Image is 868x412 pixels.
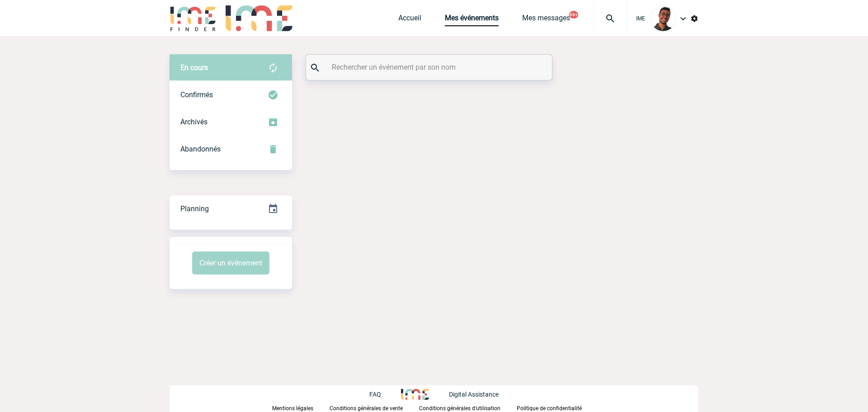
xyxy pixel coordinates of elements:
p: Politique de confidentialité [517,405,582,412]
a: Conditions générales d'utilisation [419,403,517,412]
a: Mentions légales [272,403,330,412]
input: Rechercher un événement par son nom [330,61,531,74]
img: IME-Finder [170,5,217,31]
span: En cours [180,63,208,72]
span: Confirmés [180,90,213,99]
img: 124970-0.jpg [651,6,676,31]
span: Archivés [180,118,208,126]
p: Conditions générales d'utilisation [419,405,500,412]
a: Mes événements [445,14,499,26]
span: IME [636,15,645,22]
a: Politique de confidentialité [517,403,596,412]
div: Retrouvez ici tous vos évènements avant confirmation [170,54,292,81]
button: 99+ [569,11,578,19]
a: FAQ [369,389,401,398]
a: Conditions générales de vente [330,403,419,412]
a: Planning [170,195,292,222]
img: http://www.idealmeetingsevents.fr/ [401,389,429,400]
p: Conditions générales de vente [330,405,403,412]
p: Digital Assistance [449,391,499,398]
button: Créer un événement [192,251,269,275]
div: Retrouvez ici tous les événements que vous avez décidé d'archiver [170,109,292,136]
a: Mes messages [522,14,570,26]
p: FAQ [369,391,381,398]
div: Retrouvez ici tous vos événements organisés par date et état d'avancement [170,195,292,223]
div: Retrouvez ici tous vos événements annulés [170,136,292,163]
span: Planning [180,204,209,213]
p: Mentions légales [272,405,313,412]
a: Accueil [398,14,421,26]
span: Abandonnés [180,145,221,153]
